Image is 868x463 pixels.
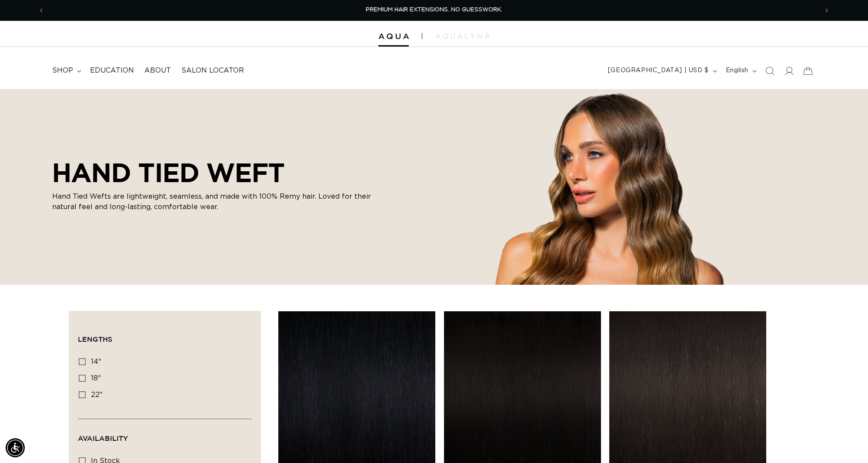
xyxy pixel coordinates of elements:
h2: HAND TIED WEFT [52,157,383,188]
p: Hand Tied Wefts are lightweight, seamless, and made with 100% Remy hair. Loved for their natural ... [52,191,383,212]
span: About [144,66,171,75]
span: Availability [78,434,128,442]
button: Next announcement [817,2,836,19]
span: Education [90,66,134,75]
button: [GEOGRAPHIC_DATA] | USD $ [603,63,721,79]
span: Salon Locator [181,66,244,75]
span: 22" [91,391,103,398]
span: 18" [91,375,101,382]
a: Education [85,61,139,80]
a: Salon Locator [176,61,249,80]
img: Aqua Hair Extensions [378,33,409,40]
div: Accessibility Menu [6,438,25,457]
span: [GEOGRAPHIC_DATA] | USD $ [608,66,709,75]
summary: shop [47,61,85,80]
summary: Search [760,61,779,80]
span: English [726,66,748,75]
button: English [721,63,760,79]
a: About [139,61,176,80]
iframe: Chat Widget [825,421,868,463]
span: shop [52,66,73,75]
button: Previous announcement [32,2,51,19]
summary: Availability (0 selected) [78,419,252,450]
span: Lengths [78,335,112,343]
img: aqualyna.com [435,33,490,39]
summary: Lengths (0 selected) [78,320,252,351]
span: PREMIUM HAIR EXTENSIONS. NO GUESSWORK. [366,7,502,13]
span: 14" [91,358,101,365]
